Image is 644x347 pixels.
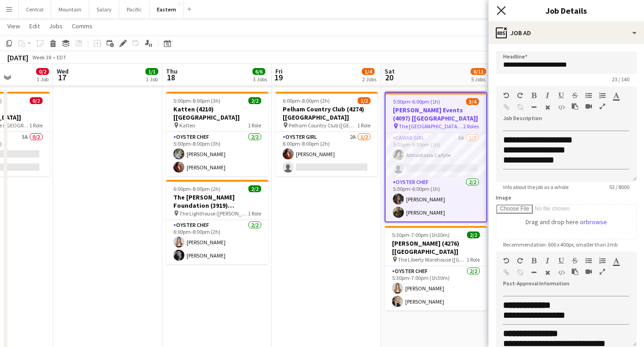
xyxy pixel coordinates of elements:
[4,20,24,32] a: View
[248,122,261,129] span: 1 Role
[496,241,625,248] span: Recommendation: 600 x 400px, smaller than 2mb
[385,266,487,310] app-card-role: Oyster Chef2/25:30pm-7:00pm (1h30m)[PERSON_NAME][PERSON_NAME]
[399,123,463,130] span: The [GEOGRAPHIC_DATA] ([GEOGRAPHIC_DATA], [GEOGRAPHIC_DATA])
[496,184,576,190] span: Info about the job as a whole
[393,98,440,105] span: 5:00pm-6:00pm (1h)
[503,92,510,99] button: Undo
[30,54,53,61] span: Week 38
[283,97,330,104] span: 6:00pm-8:00pm (2h)
[385,92,487,222] app-job-card: 5:00pm-6:00pm (1h)3/4[PERSON_NAME] Events (4097) [[GEOGRAPHIC_DATA]] The [GEOGRAPHIC_DATA] ([GEOG...
[89,0,119,18] button: Salary
[173,97,220,104] span: 5:00pm-8:00pm (3h)
[531,92,537,99] button: Bold
[544,257,551,264] button: Italic
[467,256,480,263] span: 1 Role
[613,92,619,99] button: Text Color
[599,103,606,110] button: Fullscreen
[585,92,592,99] button: Unordered List
[471,68,486,75] span: 6/11
[572,257,578,264] button: Strikethrough
[275,92,378,176] div: 6:00pm-8:00pm (2h)1/2Pelham Country Club (4274) [[GEOGRAPHIC_DATA]] Pelham Country Club ([GEOGRAP...
[252,68,265,75] span: 6/6
[463,123,479,130] span: 2 Roles
[166,180,268,264] app-job-card: 6:00pm-8:00pm (2h)2/2The [PERSON_NAME] Foundation (3919) [[GEOGRAPHIC_DATA]] The Lighthouse ([PER...
[362,76,376,83] div: 2 Jobs
[503,257,510,264] button: Undo
[248,185,261,192] span: 2/2
[57,54,66,61] div: EDT
[599,257,606,264] button: Ordered List
[544,92,551,99] button: Italic
[585,257,592,264] button: Unordered List
[531,269,537,276] button: Horizontal Line
[585,268,592,275] button: Insert video
[386,133,486,177] app-card-role: Caviar Girl6A1/25:00pm-6:00pm (1h)Ahnastasia Carlyle
[517,257,523,264] button: Redo
[49,22,63,30] span: Jobs
[29,122,43,129] span: 1 Role
[544,269,551,276] button: Clear Formatting
[572,268,578,275] button: Paste as plain text
[517,92,523,99] button: Redo
[57,67,69,75] span: Wed
[531,104,537,111] button: Horizontal Line
[386,177,486,221] app-card-role: Oyster Chef2/25:00pm-6:00pm (1h)[PERSON_NAME][PERSON_NAME]
[248,210,261,217] span: 1 Role
[179,210,248,217] span: The Lighthouse ([PERSON_NAME])
[585,103,592,110] button: Insert video
[45,20,66,32] a: Jobs
[362,68,375,75] span: 1/4
[166,193,268,210] h3: The [PERSON_NAME] Foundation (3919) [[GEOGRAPHIC_DATA]]
[166,220,268,264] app-card-role: Oyster Chef2/26:00pm-8:00pm (2h)[PERSON_NAME][PERSON_NAME]
[29,22,40,30] span: Edit
[558,257,564,264] button: Underline
[531,257,537,264] button: Bold
[72,22,92,30] span: Comms
[275,67,283,75] span: Fri
[488,5,644,16] h3: Job Details
[599,92,606,99] button: Ordered List
[386,106,486,122] h3: [PERSON_NAME] Events (4097) [[GEOGRAPHIC_DATA]]
[558,92,564,99] button: Underline
[166,92,268,176] div: 5:00pm-8:00pm (3h)2/2Katten (4210) [[GEOGRAPHIC_DATA]] Katten1 RoleOyster Chef2/25:00pm-8:00pm (3...
[385,226,487,310] app-job-card: 5:30pm-7:00pm (1h30m)2/2[PERSON_NAME] (4276) [[GEOGRAPHIC_DATA]] The Liberty Warehouse ([GEOGRAPH...
[392,231,450,238] span: 5:30pm-7:00pm (1h30m)
[599,268,606,275] button: Fullscreen
[166,132,268,176] app-card-role: Oyster Chef2/25:00pm-8:00pm (3h)[PERSON_NAME][PERSON_NAME]
[19,0,51,18] button: Central
[544,104,551,111] button: Clear Formatting
[173,185,220,192] span: 6:00pm-8:00pm (2h)
[358,97,370,104] span: 1/2
[145,68,158,75] span: 1/1
[488,22,644,44] div: Job Ad
[166,67,177,75] span: Thu
[385,67,395,75] span: Sat
[274,72,283,83] span: 19
[26,20,43,32] a: Edit
[248,97,261,104] span: 2/2
[55,72,69,83] span: 17
[289,122,357,129] span: Pelham Country Club ([GEOGRAPHIC_DATA], [GEOGRAPHIC_DATA])
[37,76,48,83] div: 1 Job
[179,122,195,129] span: Katten
[467,231,480,238] span: 2/2
[613,257,619,264] button: Text Color
[51,0,89,18] button: Mountain
[558,269,564,276] button: HTML Code
[165,72,177,83] span: 18
[7,53,28,62] div: [DATE]
[119,0,150,18] button: Pacific
[572,103,578,110] button: Paste as plain text
[398,256,467,263] span: The Liberty Warehouse ([GEOGRAPHIC_DATA], [GEOGRAPHIC_DATA])
[30,97,43,104] span: 0/2
[471,76,486,83] div: 5 Jobs
[558,104,564,111] button: HTML Code
[275,132,378,176] app-card-role: Oyster Girl2A1/26:00pm-8:00pm (2h)[PERSON_NAME]
[275,105,378,121] h3: Pelham Country Club (4274) [[GEOGRAPHIC_DATA]]
[466,98,479,105] span: 3/4
[572,92,578,99] button: Strikethrough
[383,72,395,83] span: 20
